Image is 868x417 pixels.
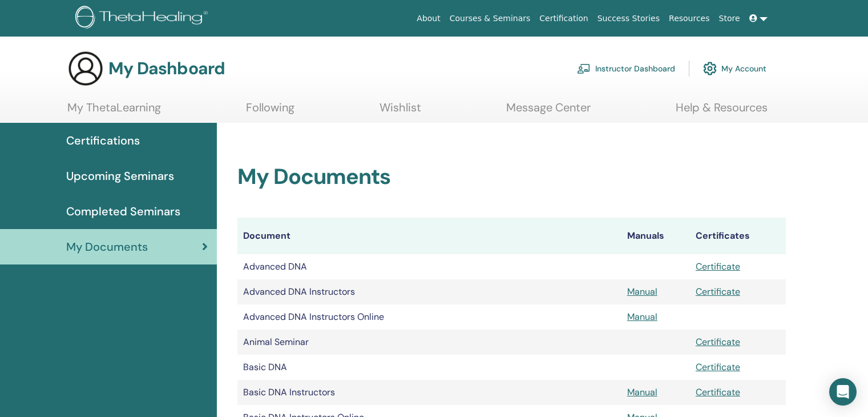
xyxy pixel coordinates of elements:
a: Help & Resources [676,101,768,123]
th: Document [237,218,621,254]
span: My Documents [66,238,148,255]
td: Advanced DNA Instructors Online [237,304,621,330]
a: Certificate [696,386,740,398]
a: My ThetaLearning [67,101,161,123]
td: Basic DNA [237,355,621,380]
span: Certifications [66,132,140,149]
td: Animal Seminar [237,330,621,355]
img: logo.png [75,6,212,31]
a: Message Center [506,101,591,123]
a: Certificate [696,336,740,348]
img: generic-user-icon.jpg [67,50,104,87]
td: Basic DNA Instructors [237,380,621,405]
a: Manual [627,386,657,398]
a: Courses & Seminars [445,8,535,29]
h2: My Documents [237,164,786,190]
a: Certificate [696,260,740,272]
a: Store [714,8,745,29]
a: Certificate [696,361,740,373]
img: cog.svg [703,59,717,78]
a: Certificate [696,286,740,298]
div: Open Intercom Messenger [829,378,857,406]
a: Wishlist [380,101,421,123]
span: Completed Seminars [66,203,180,220]
a: My Account [703,56,766,81]
h3: My Dashboard [108,58,225,79]
a: Following [246,101,294,123]
td: Advanced DNA [237,254,621,279]
img: chalkboard-teacher.svg [577,63,591,74]
span: Upcoming Seminars [66,167,174,185]
a: Instructor Dashboard [577,56,675,81]
a: About [412,8,445,29]
a: Manual [627,286,657,298]
a: Certification [535,8,592,29]
th: Certificates [690,218,786,254]
th: Manuals [621,218,690,254]
a: Manual [627,311,657,323]
a: Success Stories [593,8,664,29]
td: Advanced DNA Instructors [237,279,621,304]
a: Resources [664,8,714,29]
